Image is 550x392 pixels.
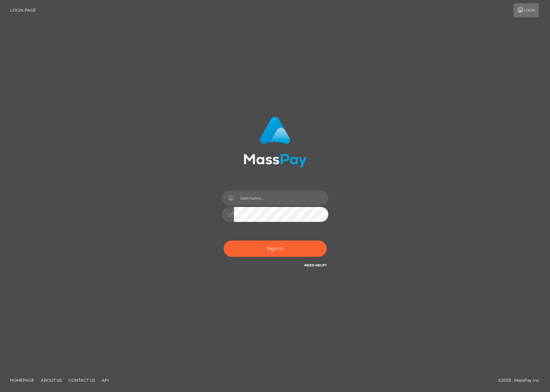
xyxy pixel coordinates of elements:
a: Login [513,3,539,17]
img: MassPay Login [244,117,307,167]
a: About Us [38,375,64,385]
div: © 2025 , MassPay Inc. [498,377,545,384]
a: Login Page [10,3,36,17]
a: Contact Us [66,375,98,385]
button: Sign in [224,241,327,257]
a: Homepage [7,375,37,385]
a: Need Help? [304,263,327,267]
input: Username... [234,191,328,206]
a: API [99,375,112,385]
